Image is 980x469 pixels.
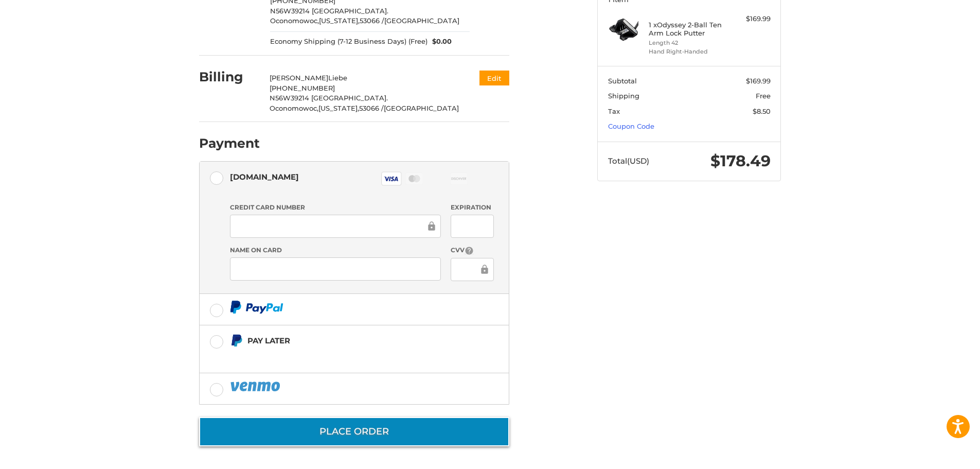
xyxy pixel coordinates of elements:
span: $8.50 [753,107,771,115]
h2: Billing [199,69,259,85]
span: [PHONE_NUMBER] [270,84,335,92]
span: N56W39214 [GEOGRAPHIC_DATA]. [270,94,388,102]
span: [GEOGRAPHIC_DATA] [384,16,459,25]
span: Oconomowoc, [270,16,319,25]
h4: 1 x Odyssey 2-Ball Ten Arm Lock Putter [649,21,727,38]
span: 53066 / [359,104,384,112]
iframe: PayPal Message 1 [230,351,445,360]
span: N56W39214 [GEOGRAPHIC_DATA]. [270,7,388,15]
span: Liebe [328,74,347,82]
label: Credit Card Number [230,203,441,212]
span: Economy Shipping (7-12 Business Days) (Free) [270,37,427,47]
img: PayPal icon [230,301,283,314]
label: Name on Card [230,246,441,255]
span: Shipping [608,92,639,100]
div: [DOMAIN_NAME] [230,168,299,185]
span: [US_STATE], [318,104,359,112]
span: [PERSON_NAME] [270,74,328,82]
button: Edit [479,71,509,85]
span: [GEOGRAPHIC_DATA] [384,104,459,112]
span: $169.99 [746,77,771,85]
span: [US_STATE], [319,16,360,25]
button: Place Order [199,417,509,446]
label: CVV [451,246,493,255]
div: Pay Later [247,332,444,349]
li: Length 42 [649,39,727,47]
img: Pay Later icon [230,334,243,347]
span: 53066 / [360,16,384,25]
h2: Payment [199,135,260,151]
img: PayPal icon [230,380,282,393]
span: Tax [608,107,620,115]
span: $0.00 [427,37,452,47]
span: Free [756,92,771,100]
span: Oconomowoc, [270,104,318,112]
span: Subtotal [608,77,637,85]
span: Total (USD) [608,156,649,166]
li: Hand Right-Handed [649,47,727,56]
span: $178.49 [710,151,771,170]
a: Coupon Code [608,122,654,130]
div: $169.99 [730,14,771,24]
label: Expiration [451,203,493,212]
